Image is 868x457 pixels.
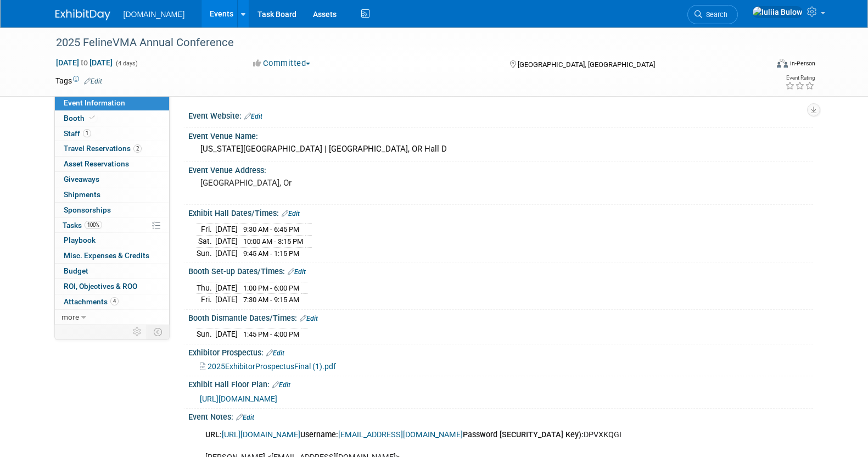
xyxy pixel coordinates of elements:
[110,297,119,305] span: 4
[188,108,813,122] div: Event Website:
[197,236,215,248] td: Sat.
[133,144,142,153] span: 2
[785,75,815,81] div: Event Rating
[55,141,169,156] a: Travel Reservations2
[197,141,805,158] div: [US_STATE][GEOGRAPHIC_DATA] | [GEOGRAPHIC_DATA], OR Hall D
[215,247,238,259] td: [DATE]
[64,144,142,153] span: Travel Reservations
[215,236,238,248] td: [DATE]
[197,247,215,259] td: Sun.
[52,33,751,53] div: 2025 FelineVMA Annual Conference
[55,218,169,233] a: Tasks100%
[55,157,169,171] a: Asset Reservations
[518,60,655,69] span: [GEOGRAPHIC_DATA], [GEOGRAPHIC_DATA]
[703,57,816,74] div: Event Format
[55,248,169,263] a: Misc. Expenses & Credits
[55,264,169,278] a: Budget
[687,5,738,24] a: Search
[200,394,277,403] a: [URL][DOMAIN_NAME]
[64,129,91,138] span: Staff
[197,294,215,305] td: Fri.
[244,113,262,120] a: Edit
[64,159,129,168] span: Asset Reservations
[55,96,169,110] a: Event Information
[61,313,79,321] span: more
[215,294,238,305] td: [DATE]
[55,126,169,141] a: Staff1
[55,203,169,218] a: Sponsorships
[188,409,813,423] div: Event Notes:
[463,430,584,439] b: Password [SECURITY_DATA] Key):
[64,266,88,275] span: Budget
[55,233,169,248] a: Playbook
[55,75,102,86] td: Tags
[147,325,169,339] td: Toggle Event Tabs
[55,111,169,126] a: Booth
[64,297,119,306] span: Attachments
[197,282,215,294] td: Thu.
[243,330,299,338] span: 1:45 PM - 4:00 PM
[115,60,138,67] span: (4 days)
[124,10,185,19] span: [DOMAIN_NAME]
[79,58,89,67] span: to
[64,190,100,199] span: Shipments
[55,294,169,309] a: Attachments4
[64,251,149,260] span: Misc. Expenses & Credits
[266,349,284,357] a: Edit
[338,430,463,439] a: [EMAIL_ADDRESS][DOMAIN_NAME]
[83,129,91,137] span: 1
[64,205,111,214] span: Sponsorships
[243,237,303,246] span: 10:00 AM - 3:15 PM
[64,175,99,183] span: Giveaways
[55,187,169,202] a: Shipments
[243,284,299,292] span: 1:00 PM - 6:00 PM
[205,430,222,439] b: URL:
[215,328,238,340] td: [DATE]
[215,282,238,294] td: [DATE]
[752,6,803,18] img: Iuliia Bulow
[288,268,306,276] a: Edit
[188,205,813,219] div: Exhibit Hall Dates/Times:
[777,59,788,68] img: Format-Inperson.png
[64,98,125,107] span: Event Information
[222,430,300,439] a: [URL][DOMAIN_NAME]
[243,225,299,233] span: 9:30 AM - 6:45 PM
[188,162,813,176] div: Event Venue Address:
[300,430,338,439] b: Username:
[89,115,95,121] i: Booth reservation complete
[64,114,97,122] span: Booth
[200,178,436,188] pre: [GEOGRAPHIC_DATA], Or
[208,362,336,371] span: 2025ExhibitorProspectusFinal (1).pdf
[272,381,290,389] a: Edit
[55,172,169,187] a: Giveaways
[197,224,215,236] td: Fri.
[188,310,813,324] div: Booth Dismantle Dates/Times:
[197,328,215,340] td: Sun.
[282,210,300,218] a: Edit
[84,77,102,85] a: Edit
[55,58,113,68] span: [DATE] [DATE]
[63,221,102,230] span: Tasks
[243,249,299,258] span: 9:45 AM - 1:15 PM
[55,310,169,325] a: more
[249,58,315,69] button: Committed
[215,224,238,236] td: [DATE]
[236,414,254,421] a: Edit
[64,236,96,244] span: Playbook
[85,221,102,229] span: 100%
[128,325,147,339] td: Personalize Event Tab Strip
[64,282,137,291] span: ROI, Objectives & ROO
[300,315,318,322] a: Edit
[702,10,727,19] span: Search
[243,296,299,304] span: 7:30 AM - 9:15 AM
[188,376,813,391] div: Exhibit Hall Floor Plan:
[188,263,813,277] div: Booth Set-up Dates/Times:
[789,59,815,68] div: In-Person
[188,344,813,359] div: Exhibitor Prospectus:
[55,279,169,294] a: ROI, Objectives & ROO
[55,9,110,20] img: ExhibitDay
[200,362,336,371] a: 2025ExhibitorProspectusFinal (1).pdf
[188,128,813,142] div: Event Venue Name:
